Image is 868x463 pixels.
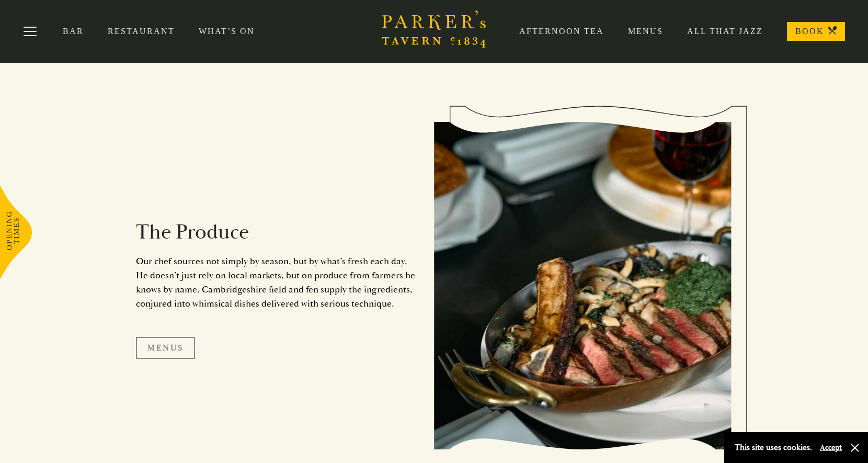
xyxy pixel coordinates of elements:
[850,443,860,453] button: Close and accept
[136,220,418,245] h2: The Produce
[820,443,842,453] button: Accept
[136,337,195,359] a: Menus
[136,254,418,311] p: Our chef sources not simply by season, but by what’s fresh each day. He doesn’t just rely on loca...
[735,440,812,455] p: This site uses cookies.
